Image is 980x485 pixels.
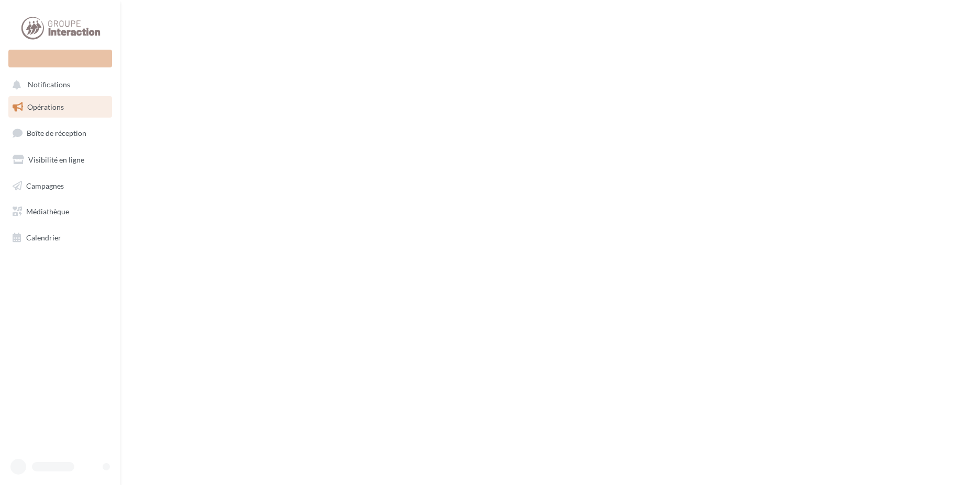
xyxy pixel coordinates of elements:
[8,50,112,67] div: Nouvelle campagne
[26,233,61,242] span: Calendrier
[6,227,114,249] a: Calendrier
[6,201,114,223] a: Médiathèque
[27,102,64,111] span: Opérations
[28,80,70,89] span: Notifications
[6,175,114,197] a: Campagnes
[26,181,64,190] span: Campagnes
[6,96,114,118] a: Opérations
[27,129,86,137] span: Boîte de réception
[26,207,69,216] span: Médiathèque
[6,149,114,171] a: Visibilité en ligne
[28,155,84,164] span: Visibilité en ligne
[6,122,114,144] a: Boîte de réception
